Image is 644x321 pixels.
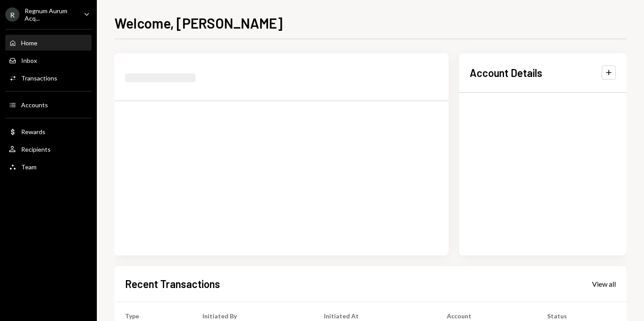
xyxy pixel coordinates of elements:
a: Accounts [5,97,92,113]
div: Team [21,163,37,171]
a: Recipients [5,141,92,157]
div: Accounts [21,101,48,109]
a: View all [592,279,616,288]
div: Regnum Aurum Acq... [25,7,77,22]
h1: Welcome, [PERSON_NAME] [114,14,283,32]
div: R [5,7,19,22]
h2: Account Details [470,66,542,80]
a: Inbox [5,52,92,68]
div: Transactions [21,74,57,82]
div: Recipients [21,146,51,153]
div: Home [21,39,37,47]
a: Team [5,159,92,175]
a: Rewards [5,124,92,139]
a: Transactions [5,70,92,86]
div: View all [592,280,616,288]
a: Home [5,35,92,51]
h2: Recent Transactions [125,277,220,291]
div: Inbox [21,57,37,64]
div: Rewards [21,128,45,135]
